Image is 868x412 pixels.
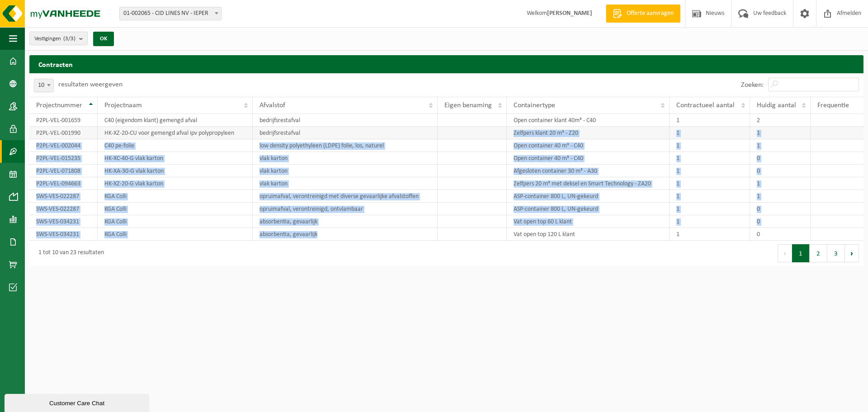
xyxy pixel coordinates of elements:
[444,102,492,109] span: Eigen benaming
[507,215,669,228] td: Vat open top 60 L klant
[253,215,437,228] td: absorbentia, gevaarlijk
[253,165,437,177] td: vlak karton
[750,139,811,152] td: 1
[817,102,849,109] span: Frequentie
[253,203,437,215] td: opruimafval, verontreinigd, ontvlambaar
[29,139,98,152] td: P2PL-VEL-002044
[29,32,88,45] button: Vestigingen(3/3)
[670,215,750,228] td: 1
[29,228,98,241] td: SWS-VES-034231
[827,244,845,262] button: 3
[253,152,437,165] td: vlak karton
[670,203,750,215] td: 1
[750,165,811,177] td: 0
[253,190,437,203] td: opruimafval, verontreinigd met diverse gevaarlijke afvalstoffen
[507,228,669,241] td: Vat open top 120 L klant
[98,228,253,241] td: KGA Colli
[36,102,82,109] span: Projectnummer
[34,79,54,92] span: 10
[259,102,285,109] span: Afvalstof
[253,139,437,152] td: low density polyethyleen (LDPE) folie, los, naturel
[670,152,750,165] td: 1
[750,152,811,165] td: 0
[98,127,253,139] td: HK-XZ-20-CU voor gemengd afval ipv polypropyleen
[507,114,669,127] td: Open container klant 40m³ - C40
[98,190,253,203] td: KGA Colli
[29,165,98,177] td: P2PL-VEL-071808
[741,81,764,89] label: Zoeken:
[5,392,151,412] iframe: chat widget
[606,5,680,23] a: Offerte aanvragen
[120,7,221,20] span: 01-002065 - CID LINES NV - IEPER
[98,203,253,215] td: KGA Colli
[670,228,750,241] td: 1
[750,215,811,228] td: 0
[514,102,555,109] span: Containertype
[58,81,123,88] label: resultaten weergeven
[253,177,437,190] td: vlak karton
[29,177,98,190] td: P2PL-VEL-094663
[507,127,669,139] td: Zelfpers klant 20 m³ - Z20
[676,102,735,109] span: Contractueel aantal
[63,36,75,42] count: (3/3)
[810,244,827,262] button: 2
[750,228,811,241] td: 0
[507,177,669,190] td: Zelfpers 20 m³ met deksel en Smart Technology - ZA20
[93,32,114,46] button: OK
[98,139,253,152] td: C40 pe-folie
[507,190,669,203] td: ASP-container 800 L, UN-gekeurd
[29,215,98,228] td: SWS-VES-034231
[98,177,253,190] td: HK-XZ-20-G vlak karton
[750,190,811,203] td: 1
[750,127,811,139] td: 1
[507,152,669,165] td: Open container 40 m³ - C40
[547,10,592,17] strong: [PERSON_NAME]
[34,79,53,92] span: 10
[507,203,669,215] td: ASP-container 800 L, UN-gekeurd
[757,102,796,109] span: Huidig aantal
[29,114,98,127] td: P2PL-VEL-001659
[670,114,750,127] td: 1
[845,244,859,262] button: Next
[670,190,750,203] td: 1
[34,32,75,46] span: Vestigingen
[98,215,253,228] td: KGA Colli
[792,244,810,262] button: 1
[507,139,669,152] td: Open container 40 m³ - C40
[29,190,98,203] td: SWS-VES-022287
[98,165,253,177] td: HK-XA-30-G vlak karton
[29,127,98,139] td: P2PL-VEL-001990
[29,55,863,73] h2: Contracten
[29,203,98,215] td: SWS-VES-022287
[507,165,669,177] td: Afgesloten container 30 m³ - A30
[670,165,750,177] td: 1
[750,203,811,215] td: 0
[98,152,253,165] td: HK-XC-40-G vlak karton
[750,114,811,127] td: 2
[253,228,437,241] td: absorbentia, gevaarlijk
[253,114,437,127] td: bedrijfsrestafval
[98,114,253,127] td: C40 (eigendom klant) gemengd afval
[624,9,676,18] span: Offerte aanvragen
[778,244,792,262] button: Previous
[750,177,811,190] td: 1
[29,152,98,165] td: P2PL-VEL-015235
[104,102,142,109] span: Projectnaam
[670,177,750,190] td: 1
[670,127,750,139] td: 1
[670,139,750,152] td: 1
[34,245,104,261] div: 1 tot 10 van 23 resultaten
[253,127,437,139] td: bedrijfsrestafval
